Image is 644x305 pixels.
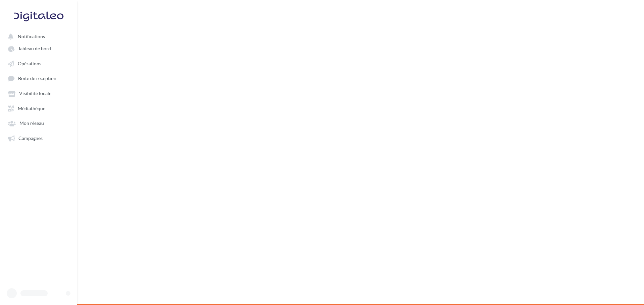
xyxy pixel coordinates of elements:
[18,33,45,39] span: Notifications
[19,121,44,126] span: Mon réseau
[18,105,45,111] span: Médiathèque
[4,102,73,114] a: Médiathèque
[18,135,43,141] span: Campagnes
[4,72,73,84] a: Boîte de réception
[18,46,51,52] span: Tableau de bord
[18,76,56,81] span: Boîte de réception
[4,117,73,129] a: Mon réseau
[19,91,51,96] span: Visibilité locale
[4,87,73,99] a: Visibilité locale
[18,61,41,66] span: Opérations
[4,57,73,69] a: Opérations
